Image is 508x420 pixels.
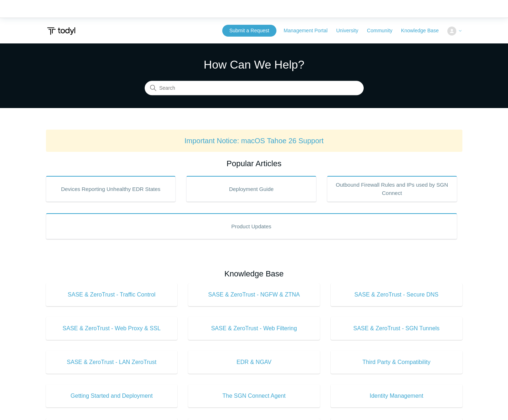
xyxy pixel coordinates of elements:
[341,392,452,400] span: Identity Management
[46,268,462,280] h2: Knowledge Base
[188,317,320,340] a: SASE & ZeroTrust - Web Filtering
[46,351,178,374] a: SASE & ZeroTrust - LAN ZeroTrust
[341,324,452,333] span: SASE & ZeroTrust - SGN Tunnels
[401,27,446,34] a: Knowledge Base
[199,324,309,333] span: SASE & ZeroTrust - Web Filtering
[331,283,462,306] a: SASE & ZeroTrust - Secure DNS
[284,27,335,34] a: Management Portal
[331,317,462,340] a: SASE & ZeroTrust - SGN Tunnels
[199,392,309,400] span: The SGN Connect Agent
[341,290,452,299] span: SASE & ZeroTrust - Secure DNS
[57,358,167,367] span: SASE & ZeroTrust - LAN ZeroTrust
[331,384,462,407] a: Identity Management
[188,384,320,407] a: The SGN Connect Agent
[186,176,316,202] a: Deployment Guide
[336,27,365,34] a: University
[57,392,167,400] span: Getting Started and Deployment
[222,25,276,37] a: Submit a Request
[57,324,167,333] span: SASE & ZeroTrust - Web Proxy & SSL
[46,283,178,306] a: SASE & ZeroTrust - Traffic Control
[199,358,309,367] span: EDR & NGAV
[145,81,364,95] input: Search
[46,213,457,239] a: Product Updates
[188,351,320,374] a: EDR & NGAV
[367,27,400,34] a: Community
[46,24,76,38] img: Todyl Support Center Help Center home page
[199,290,309,299] span: SASE & ZeroTrust - NGFW & ZTNA
[145,56,364,73] h1: How Can We Help?
[327,176,457,202] a: Outbound Firewall Rules and IPs used by SGN Connect
[185,137,324,145] a: Important Notice: macOS Tahoe 26 Support
[46,384,178,407] a: Getting Started and Deployment
[341,358,452,367] span: Third Party & Compatibility
[331,351,462,374] a: Third Party & Compatibility
[46,158,462,169] h2: Popular Articles
[188,283,320,306] a: SASE & ZeroTrust - NGFW & ZTNA
[46,317,178,340] a: SASE & ZeroTrust - Web Proxy & SSL
[46,176,176,202] a: Devices Reporting Unhealthy EDR States
[57,290,167,299] span: SASE & ZeroTrust - Traffic Control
